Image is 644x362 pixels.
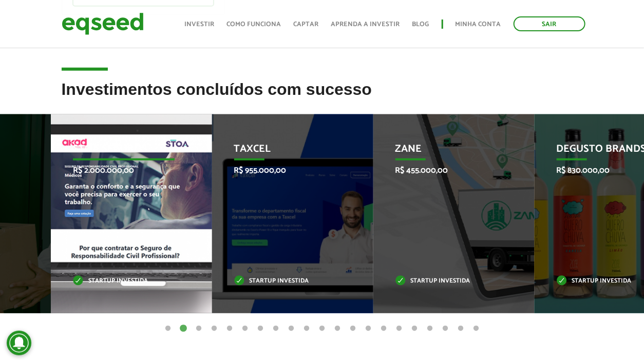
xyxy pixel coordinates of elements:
[227,21,281,28] a: Como funciona
[62,10,144,37] img: EqSeed
[255,324,266,334] button: 7 of 21
[378,324,389,334] button: 15 of 21
[194,324,204,334] button: 3 of 21
[348,324,358,334] button: 13 of 21
[514,16,585,31] a: Sair
[62,81,583,114] h2: Investimentos concluídos com sucesso
[395,278,498,284] p: Startup investida
[425,324,435,334] button: 18 of 21
[395,166,498,175] p: R$ 455.000,00
[409,324,420,334] button: 17 of 21
[317,324,327,334] button: 11 of 21
[471,324,481,334] button: 21 of 21
[440,324,450,334] button: 19 of 21
[178,324,188,334] button: 2 of 21
[163,324,173,334] button: 1 of 21
[456,324,466,334] button: 20 of 21
[240,324,250,334] button: 6 of 21
[224,324,235,334] button: 5 of 21
[394,324,404,334] button: 16 of 21
[331,21,400,28] a: Aprenda a investir
[73,166,175,175] p: R$ 2.000.000,00
[271,324,281,334] button: 8 of 21
[185,21,215,28] a: Investir
[395,143,498,160] p: Zane
[363,324,373,334] button: 14 of 21
[286,324,296,334] button: 9 of 21
[412,21,429,28] a: Blog
[234,278,336,284] p: Startup investida
[73,143,175,160] p: STOA Seguros
[294,21,319,28] a: Captar
[73,278,175,284] p: Startup investida
[301,324,312,334] button: 10 of 21
[209,324,219,334] button: 4 of 21
[234,143,336,160] p: Taxcel
[332,324,343,334] button: 12 of 21
[456,21,501,28] a: Minha conta
[234,166,336,175] p: R$ 955.000,00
